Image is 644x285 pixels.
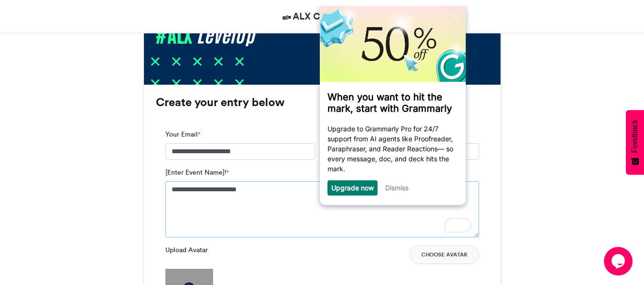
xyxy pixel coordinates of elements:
[17,178,59,186] a: Upgrade now
[281,11,293,23] img: ALX Community
[165,167,229,177] label: [Enter Event Name]!
[165,181,479,237] textarea: To enrich screen reader interactions, please activate Accessibility in Grammarly extension settings
[139,9,143,13] img: close_x_white.png
[281,10,363,23] a: ALX Community
[13,86,143,108] h3: When you want to hit the mark, start with Grammarly
[165,129,200,139] label: Your Email
[156,97,489,108] h3: Create your entry below
[409,245,479,264] button: Choose Avatar
[631,119,639,153] span: Feedback
[165,245,208,255] label: Upload Avatar
[604,247,634,275] iframe: chat widget
[13,118,143,168] p: Upgrade to Grammarly Pro for 24/7 support from AI agents like Proofreader, Paraphraser, and Reade...
[71,178,94,186] a: Dismiss
[626,110,644,175] button: Feedback - Show survey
